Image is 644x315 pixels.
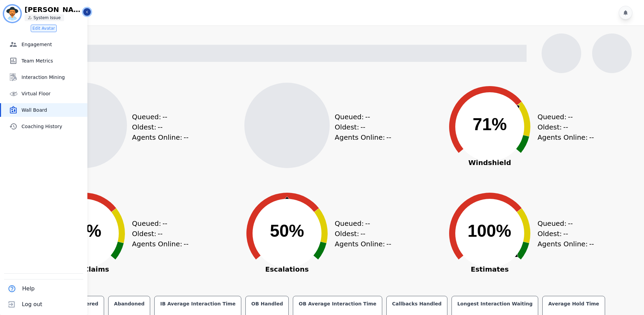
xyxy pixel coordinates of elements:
span: -- [568,218,573,229]
button: Edit Avatar [31,25,57,32]
div: Agents Online: [538,132,596,142]
span: -- [184,132,188,142]
span: -- [589,132,594,142]
span: -- [365,112,370,122]
span: -- [158,122,162,132]
div: Callbacks Handled [391,300,443,307]
div: Oldest: [132,229,183,239]
div: Agents Online: [132,132,190,142]
text: 50% [270,221,304,241]
span: -- [386,239,391,249]
span: -- [563,229,568,239]
div: Oldest: [538,122,589,132]
span: -- [568,112,573,122]
span: -- [184,239,188,249]
a: Coaching History [1,120,87,133]
span: Engagement [22,41,85,48]
div: OB Average Interaction Time [297,300,378,307]
span: Escalations [236,266,338,273]
a: Interaction Mining [1,70,87,84]
p: [PERSON_NAME][EMAIL_ADDRESS][PERSON_NAME][DOMAIN_NAME] [25,6,83,13]
div: Agents Online: [335,239,393,249]
a: Engagement [1,38,87,51]
a: Virtual Floor [1,87,87,100]
span: Team Metrics [22,57,85,64]
div: Agents Online: [132,239,190,249]
span: -- [162,218,167,229]
button: Help [4,281,36,297]
div: Longest Interaction Waiting [456,300,534,307]
p: System Issue [33,15,61,20]
div: Oldest: [132,122,183,132]
div: Queued: [335,218,386,229]
button: Log out [4,297,44,312]
img: person [28,16,32,20]
text: 71% [473,115,507,134]
div: Oldest: [335,122,386,132]
div: Queued: [132,218,183,229]
img: Bordered avatar [4,5,20,22]
span: Log out [22,300,42,309]
span: -- [386,132,391,142]
div: IB Average Interaction Time [159,300,237,307]
span: -- [365,218,370,229]
div: Queued: [538,218,589,229]
span: Wall Board [22,107,85,113]
div: Queued: [335,112,386,122]
span: -- [162,112,167,122]
text: 100% [468,221,511,241]
div: Queued: [538,112,589,122]
div: Abandoned [113,300,146,307]
span: Estimates [439,266,541,273]
a: Team Metrics [1,54,87,68]
a: Wall Board [1,103,87,117]
div: OB Handled [250,300,284,307]
span: Coaching History [22,123,85,130]
span: Help [22,285,34,293]
span: -- [158,229,162,239]
span: Windshield [439,159,541,166]
span: -- [360,122,365,132]
span: Interaction Mining [22,74,85,81]
div: Agents Online: [538,239,596,249]
div: Oldest: [335,229,386,239]
div: Queued: [132,112,183,122]
div: Oldest: [538,229,589,239]
span: Virtual Floor [22,90,85,97]
span: -- [589,239,594,249]
div: Agents Online: [335,132,393,142]
span: -- [360,229,365,239]
span: -- [563,122,568,132]
div: Average Hold Time [547,300,600,307]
